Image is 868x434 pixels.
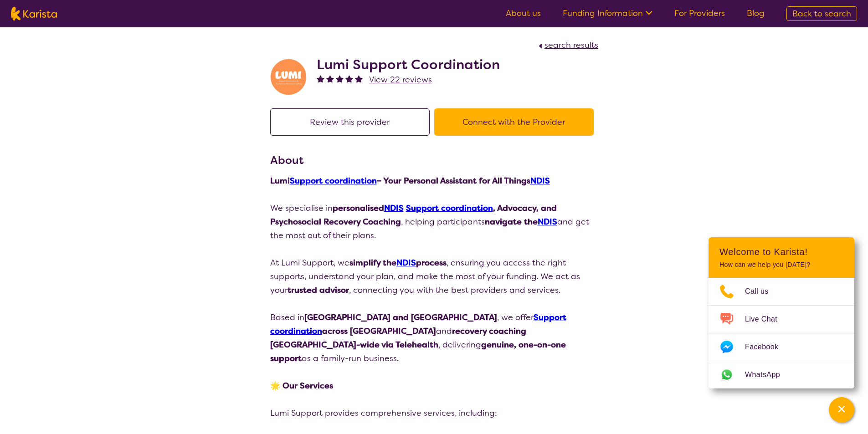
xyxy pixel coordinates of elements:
a: NDIS [538,216,557,227]
strong: [GEOGRAPHIC_DATA] and [GEOGRAPHIC_DATA] [304,312,497,323]
a: search results [536,40,598,51]
a: About us [506,8,541,19]
p: We specialise in , helping participants and get the most out of their plans. [270,201,598,242]
span: search results [544,40,598,51]
a: Blog [747,8,765,19]
img: fullstar [317,75,324,82]
img: rybwu2dtdo40a3tyd2no.jpg [270,59,307,95]
strong: personalised , Advocacy, and Psychosocial Recovery Coaching [270,203,557,227]
span: Live Chat [745,312,788,326]
span: Back to search [792,8,851,19]
a: Back to search [786,6,857,21]
div: Channel Menu [709,237,854,388]
a: Support coordination [270,312,566,337]
span: Call us [745,285,780,298]
a: NDIS [384,203,404,214]
a: NDIS [396,257,416,268]
img: fullstar [355,75,363,82]
strong: Lumi – Your Personal Assistant for All Things [270,175,550,186]
span: View 22 reviews [369,74,432,85]
button: Channel Menu [829,397,854,423]
h2: Welcome to Karista! [719,246,843,257]
strong: across [GEOGRAPHIC_DATA] [270,312,566,337]
a: For Providers [674,8,725,19]
strong: navigate the [485,216,557,227]
a: Support coordination [406,203,493,214]
p: Lumi Support provides comprehensive services, including: [270,406,598,420]
span: Facebook [745,340,789,354]
h2: Lumi Support Coordination [317,56,500,73]
p: Based in , we offer and , delivering as a family-run business. [270,311,598,365]
a: Funding Information [563,8,652,19]
a: Review this provider [270,117,434,128]
a: View 22 reviews [369,73,432,87]
a: Support coordination [290,175,377,186]
p: At Lumi Support, we , ensuring you access the right supports, understand your plan, and make the ... [270,256,598,297]
button: Review this provider [270,108,430,136]
button: Connect with the Provider [434,108,594,136]
img: Karista logo [11,7,57,20]
ul: Choose channel [709,278,854,388]
span: WhatsApp [745,368,791,382]
a: NDIS [530,175,550,186]
strong: 🌟 Our Services [270,380,333,391]
strong: simplify the process [349,257,447,268]
strong: trusted advisor [288,285,349,296]
h3: About [270,152,598,168]
a: Web link opens in a new tab. [709,361,854,388]
img: fullstar [336,75,344,82]
img: fullstar [326,75,334,82]
img: fullstar [345,75,353,82]
p: How can we help you [DATE]? [719,261,843,269]
a: Connect with the Provider [434,117,598,128]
